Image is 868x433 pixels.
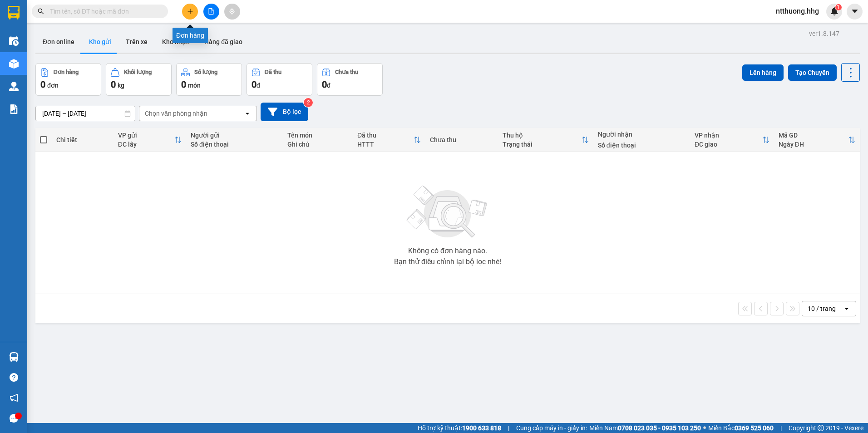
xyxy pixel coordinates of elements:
[317,63,383,96] button: Chưa thu0đ
[111,79,116,90] span: 0
[462,424,501,432] strong: 1900 633 818
[618,424,701,432] strong: 0708 023 035 - 0935 103 250
[118,132,174,139] div: VP gửi
[837,4,840,10] span: 1
[503,132,581,139] div: Thu hộ
[197,31,250,53] button: Hàng đã giao
[843,305,850,312] svg: open
[265,69,281,75] div: Đã thu
[40,79,45,90] span: 0
[38,8,44,15] span: search
[327,82,330,89] span: đ
[589,423,701,433] span: Miền Nam
[598,131,686,138] div: Người nhận
[690,128,774,152] th: Toggle SortBy
[36,106,135,121] input: Select a date range.
[353,128,425,152] th: Toggle SortBy
[779,141,848,148] div: Ngày ĐH
[244,110,251,117] svg: open
[229,8,235,15] span: aim
[695,132,762,139] div: VP nhận
[322,79,327,90] span: 0
[695,141,762,148] div: ĐC giao
[187,8,193,15] span: plus
[808,304,836,313] div: 10 / trang
[402,180,493,244] img: svg+xml;base64,PHN2ZyBjbGFzcz0ibGlzdC1wbHVnX19zdmciIHhtbG5zPSJodHRwOi8vd3d3LnczLm9yZy8yMDAwL3N2Zy...
[194,69,217,75] div: Số lượng
[394,258,501,266] div: Bạn thử điều chỉnh lại bộ lọc nhé!
[818,425,824,431] span: copyright
[9,36,19,46] img: warehouse-icon
[335,69,358,75] div: Chưa thu
[516,423,587,433] span: Cung cấp máy in - giấy in:
[50,6,157,16] input: Tìm tên, số ĐT hoặc mã đơn
[418,423,501,433] span: Hỗ trợ kỹ thuật:
[508,423,509,433] span: |
[118,82,124,89] span: kg
[835,4,842,10] sup: 1
[287,141,348,148] div: Ghi chú
[708,423,774,433] span: Miền Bắc
[10,414,18,423] span: message
[224,4,240,20] button: aim
[503,141,581,148] div: Trạng thái
[430,136,493,143] div: Chưa thu
[176,63,242,96] button: Số lượng0món
[124,69,152,75] div: Khối lượng
[498,128,593,152] th: Toggle SortBy
[145,109,207,118] div: Chọn văn phòng nhận
[208,8,214,15] span: file-add
[357,132,414,139] div: Đã thu
[304,98,313,107] sup: 2
[118,141,174,148] div: ĐC lấy
[56,136,108,143] div: Chi tiết
[10,373,18,382] span: question-circle
[181,79,186,90] span: 0
[155,31,197,53] button: Kho nhận
[252,79,256,90] span: 0
[774,128,860,152] th: Toggle SortBy
[10,394,18,402] span: notification
[256,82,260,89] span: đ
[9,104,19,114] img: solution-icon
[735,424,774,432] strong: 0369 525 060
[191,141,278,148] div: Số điện thoại
[188,82,201,89] span: món
[203,4,219,20] button: file-add
[779,132,848,139] div: Mã GD
[703,426,706,430] span: ⚪️
[8,6,20,20] img: logo-vxr
[82,31,118,53] button: Kho gửi
[847,4,863,20] button: caret-down
[118,31,155,53] button: Trên xe
[809,29,839,39] div: ver 1.8.147
[287,132,348,139] div: Tên món
[182,4,198,20] button: plus
[113,128,186,152] th: Toggle SortBy
[35,31,82,53] button: Đơn online
[780,423,782,433] span: |
[9,59,19,69] img: warehouse-icon
[9,352,19,362] img: warehouse-icon
[247,63,312,96] button: Đã thu0đ
[106,63,172,96] button: Khối lượng0kg
[35,63,101,96] button: Đơn hàng0đơn
[191,132,278,139] div: Người gửi
[851,7,859,15] span: caret-down
[742,64,784,81] button: Lên hàng
[598,142,686,149] div: Số điện thoại
[408,247,487,255] div: Không có đơn hàng nào.
[9,82,19,91] img: warehouse-icon
[769,5,826,17] span: ntthuong.hhg
[357,141,414,148] div: HTTT
[788,64,837,81] button: Tạo Chuyến
[261,103,308,121] button: Bộ lọc
[830,7,838,15] img: icon-new-feature
[54,69,79,75] div: Đơn hàng
[47,82,59,89] span: đơn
